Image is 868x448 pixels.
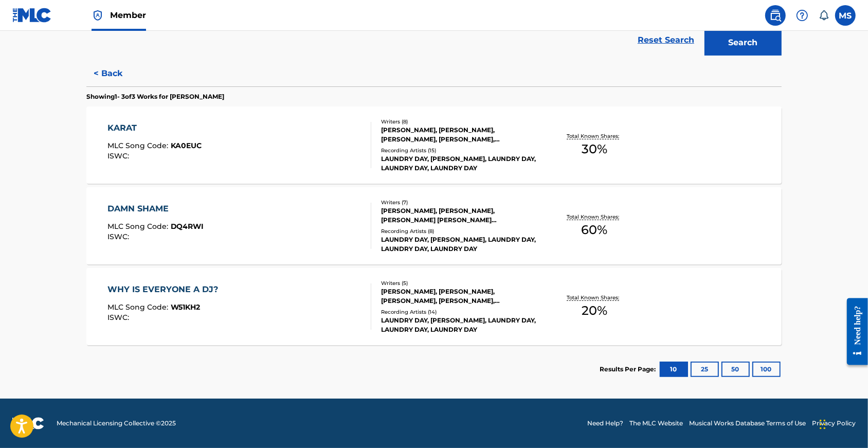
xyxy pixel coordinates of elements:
span: KA0EUC [171,141,202,150]
a: Need Help? [587,419,623,428]
div: Recording Artists ( 15 ) [381,147,536,154]
a: WHY IS EVERYONE A DJ?MLC Song Code:W51KH2ISWC:Writers (5)[PERSON_NAME], [PERSON_NAME], [PERSON_NA... [86,268,782,345]
span: 60 % [581,221,607,239]
div: [PERSON_NAME], [PERSON_NAME], [PERSON_NAME] [PERSON_NAME] [PERSON_NAME] [PERSON_NAME] [PERSON_NAM... [381,206,536,225]
img: help [796,9,808,22]
div: User Menu [835,5,856,26]
div: LAUNDRY DAY, [PERSON_NAME], LAUNDRY DAY, LAUNDRY DAY, LAUNDRY DAY [381,316,536,334]
div: Drag [820,409,826,440]
span: ISWC : [107,151,132,160]
div: Recording Artists ( 14 ) [381,308,536,316]
button: 10 [660,362,688,377]
div: WHY IS EVERYONE A DJ? [107,283,224,296]
span: 30 % [582,140,607,158]
button: 50 [721,362,750,377]
img: Top Rightsholder [92,9,104,22]
p: Showing 1 - 3 of 3 Works for [PERSON_NAME] [86,92,224,101]
button: 100 [752,362,781,377]
a: Privacy Policy [812,419,856,428]
span: Mechanical Licensing Collective © 2025 [57,419,176,428]
iframe: Chat Widget [817,399,868,448]
span: MLC Song Code : [107,302,171,312]
div: Help [792,5,812,26]
span: MLC Song Code : [107,141,171,150]
iframe: Resource Center [840,287,868,376]
div: DAMN SHAME [107,203,204,215]
div: Writers ( 7 ) [381,199,536,206]
div: Recording Artists ( 8 ) [381,227,536,235]
div: Writers ( 8 ) [381,118,536,126]
div: [PERSON_NAME], [PERSON_NAME], [PERSON_NAME], [PERSON_NAME], [PERSON_NAME], [PERSON_NAME] [PERSON_... [381,126,536,144]
img: MLC Logo [12,8,52,23]
a: Reset Search [632,29,699,51]
a: KARATMLC Song Code:KA0EUCISWC:Writers (8)[PERSON_NAME], [PERSON_NAME], [PERSON_NAME], [PERSON_NAM... [86,106,782,184]
span: W51KH2 [171,302,201,312]
p: Total Known Shares: [567,213,622,221]
button: < Back [86,61,148,86]
button: Search [704,30,782,56]
a: Public Search [765,5,786,26]
p: Results Per Page: [600,365,658,374]
button: 25 [691,362,719,377]
span: 20 % [582,301,607,320]
span: DQ4RWI [171,222,204,231]
a: DAMN SHAMEMLC Song Code:DQ4RWIISWC:Writers (7)[PERSON_NAME], [PERSON_NAME], [PERSON_NAME] [PERSON... [86,187,782,264]
img: search [769,9,782,22]
span: ISWC : [107,313,132,322]
span: MLC Song Code : [107,222,171,231]
span: Member [110,9,146,21]
div: LAUNDRY DAY, [PERSON_NAME], LAUNDRY DAY, LAUNDRY DAY, LAUNDRY DAY [381,235,536,254]
a: Musical Works Database Terms of Use [689,419,806,428]
p: Total Known Shares: [567,294,622,301]
div: KARAT [107,122,202,134]
div: Notifications [819,10,829,21]
div: Writers ( 5 ) [381,279,536,287]
p: Total Known Shares: [567,132,622,140]
div: [PERSON_NAME], [PERSON_NAME], [PERSON_NAME], [PERSON_NAME], [PERSON_NAME] [381,287,536,306]
img: logo [12,417,44,429]
a: The MLC Website [629,419,683,428]
span: ISWC : [107,232,132,241]
div: LAUNDRY DAY, [PERSON_NAME], LAUNDRY DAY, LAUNDRY DAY, LAUNDRY DAY [381,154,536,173]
